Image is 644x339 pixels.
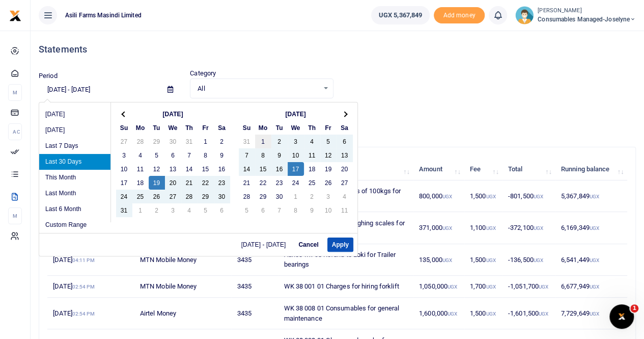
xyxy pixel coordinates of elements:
[539,311,548,317] small: UGX
[464,244,502,276] td: 1,500
[72,311,95,317] small: 02:54 PM
[9,10,21,22] img: logo-small
[255,135,271,148] td: 1
[39,201,110,217] li: Last 6 Month
[132,190,149,203] td: 25
[8,207,22,224] li: M
[198,203,214,217] td: 5
[214,190,230,203] td: 30
[39,186,110,201] li: Last Month
[231,298,278,329] td: 3435
[515,6,534,24] img: profile-user
[327,238,353,252] button: Apply
[181,162,198,176] td: 14
[271,148,288,162] td: 9
[304,148,320,162] td: 11
[288,162,304,176] td: 17
[447,284,457,290] small: UGX
[165,203,181,217] td: 3
[486,257,495,263] small: UGX
[464,180,502,212] td: 1,500
[304,135,320,148] td: 4
[304,176,320,190] td: 25
[434,7,485,24] span: Add money
[198,84,318,94] span: All
[486,311,495,317] small: UGX
[304,121,320,135] th: Th
[502,298,555,329] td: -1,601,500
[214,148,230,162] td: 9
[239,176,255,190] td: 21
[271,203,288,217] td: 7
[239,190,255,203] td: 28
[132,203,149,217] td: 1
[116,121,132,135] th: Su
[239,148,255,162] td: 7
[271,162,288,176] td: 16
[337,176,353,190] td: 27
[9,11,21,19] a: logo-small logo-large logo-large
[181,190,198,203] td: 28
[149,162,165,176] td: 12
[241,242,290,248] span: [DATE] - [DATE]
[239,121,255,135] th: Su
[337,203,353,217] td: 11
[555,180,627,212] td: 5,367,849
[198,135,214,148] td: 1
[555,298,627,329] td: 7,729,649
[464,159,502,180] th: Fee: activate to sort column ascending
[304,190,320,203] td: 2
[502,276,555,298] td: -1,051,700
[255,107,337,121] th: [DATE]
[304,203,320,217] td: 9
[288,135,304,148] td: 3
[214,135,230,148] td: 2
[502,244,555,276] td: -136,500
[534,225,543,231] small: UGX
[337,148,353,162] td: 13
[538,7,636,15] small: [PERSON_NAME]
[134,298,232,329] td: Airtel Money
[149,121,165,135] th: Tu
[486,284,495,290] small: UGX
[337,162,353,176] td: 20
[214,176,230,190] td: 23
[502,180,555,212] td: -801,500
[271,176,288,190] td: 23
[255,121,271,135] th: Mo
[304,162,320,176] td: 18
[116,162,132,176] td: 10
[132,148,149,162] td: 4
[198,148,214,162] td: 8
[534,257,543,263] small: UGX
[116,135,132,148] td: 27
[271,121,288,135] th: Tu
[555,276,627,298] td: 6,677,949
[271,190,288,203] td: 30
[198,190,214,203] td: 29
[320,135,337,148] td: 5
[288,148,304,162] td: 10
[371,6,430,24] a: UGX 5,367,849
[255,190,271,203] td: 29
[288,203,304,217] td: 8
[337,121,353,135] th: Sa
[214,121,230,135] th: Sa
[255,176,271,190] td: 22
[320,148,337,162] td: 12
[590,194,599,199] small: UGX
[8,84,22,101] li: M
[239,162,255,176] td: 14
[278,244,413,276] td: Adhoc wk 38 Refund to Loki for Trailer bearings
[288,121,304,135] th: We
[239,135,255,148] td: 31
[116,190,132,203] td: 24
[255,203,271,217] td: 6
[590,225,599,231] small: UGX
[539,284,548,290] small: UGX
[181,135,198,148] td: 31
[134,244,232,276] td: MTN Mobile Money
[132,121,149,135] th: Mo
[320,121,337,135] th: Fr
[165,176,181,190] td: 20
